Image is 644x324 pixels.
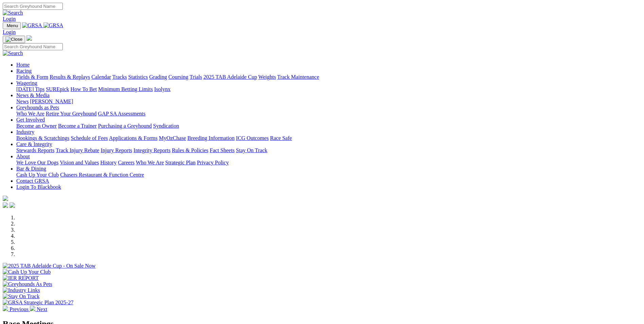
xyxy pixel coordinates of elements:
[16,154,30,159] a: About
[154,86,170,92] a: Isolynx
[16,105,59,110] a: Greyhounds as Pets
[3,196,8,201] img: logo-grsa-white.png
[277,74,319,80] a: Track Maintenance
[236,147,267,153] a: Stay On Track
[56,147,99,153] a: Track Injury Rebate
[16,111,44,116] a: Who We Are
[60,160,99,165] a: Vision and Values
[16,92,50,98] a: News & Media
[16,129,34,135] a: Industry
[16,172,59,178] a: Cash Up Your Club
[50,74,90,80] a: Results & Replays
[3,275,39,281] img: IER REPORT
[16,147,641,154] div: Care & Integrity
[26,35,32,41] img: logo-grsa-white.png
[136,160,164,165] a: Who We Are
[3,287,40,293] img: Industry Links
[16,62,30,68] a: Home
[16,123,641,129] div: Get Involved
[60,172,144,178] a: Chasers Restaurant & Function Centre
[16,80,37,86] a: Wagering
[270,135,292,141] a: Race Safe
[98,111,146,116] a: GAP SA Assessments
[10,306,29,312] span: Previous
[16,68,32,74] a: Racing
[128,74,148,80] a: Statistics
[16,74,48,80] a: Fields & Form
[165,160,196,165] a: Strategic Plan
[3,3,63,10] input: Search
[7,23,18,28] span: Menu
[10,202,15,208] img: twitter.svg
[16,178,49,184] a: Contact GRSA
[16,172,641,178] div: Bar & Dining
[37,306,47,312] span: Next
[3,202,8,208] img: facebook.svg
[71,135,108,141] a: Schedule of Fees
[3,300,73,306] img: GRSA Strategic Plan 2025-27
[58,123,97,129] a: Become a Trainer
[43,22,63,29] img: GRSA
[118,160,134,165] a: Careers
[203,74,257,80] a: 2025 TAB Adelaide Cup
[172,147,208,153] a: Rules & Policies
[3,22,21,29] button: Toggle navigation
[100,147,132,153] a: Injury Reports
[3,263,96,269] img: 2025 TAB Adelaide Cup - On Sale Now
[46,111,97,116] a: Retire Your Greyhound
[16,160,58,165] a: We Love Our Dogs
[16,98,641,105] div: News & Media
[16,184,61,190] a: Login To Blackbook
[258,74,276,80] a: Weights
[16,166,46,172] a: Bar & Dining
[30,98,73,104] a: [PERSON_NAME]
[30,306,35,311] img: chevron-right-pager-white.svg
[98,123,152,129] a: Purchasing a Greyhound
[98,86,153,92] a: Minimum Betting Limits
[109,135,158,141] a: Applications & Forms
[3,306,30,312] a: Previous
[3,43,63,50] input: Search
[16,111,641,117] div: Greyhounds as Pets
[46,86,69,92] a: SUREpick
[133,147,170,153] a: Integrity Reports
[3,29,16,35] a: Login
[100,160,116,165] a: History
[16,135,69,141] a: Bookings & Scratchings
[236,135,269,141] a: ICG Outcomes
[30,306,47,312] a: Next
[187,135,235,141] a: Breeding Information
[3,269,51,275] img: Cash Up Your Club
[3,10,23,16] img: Search
[16,160,641,166] div: About
[5,37,22,42] img: Close
[210,147,235,153] a: Fact Sheets
[16,135,641,141] div: Industry
[112,74,127,80] a: Tracks
[3,36,25,43] button: Toggle navigation
[159,135,186,141] a: MyOzChase
[168,74,188,80] a: Coursing
[197,160,229,165] a: Privacy Policy
[3,16,16,22] a: Login
[153,123,179,129] a: Syndication
[149,74,167,80] a: Grading
[16,86,44,92] a: [DATE] Tips
[189,74,202,80] a: Trials
[91,74,111,80] a: Calendar
[3,293,39,300] img: Stay On Track
[16,74,641,80] div: Racing
[3,306,8,311] img: chevron-left-pager-white.svg
[3,50,23,56] img: Search
[16,117,45,123] a: Get Involved
[22,22,42,29] img: GRSA
[16,147,54,153] a: Stewards Reports
[3,281,52,287] img: Greyhounds As Pets
[16,86,641,92] div: Wagering
[71,86,97,92] a: How To Bet
[16,141,52,147] a: Care & Integrity
[16,123,57,129] a: Become an Owner
[16,98,29,104] a: News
